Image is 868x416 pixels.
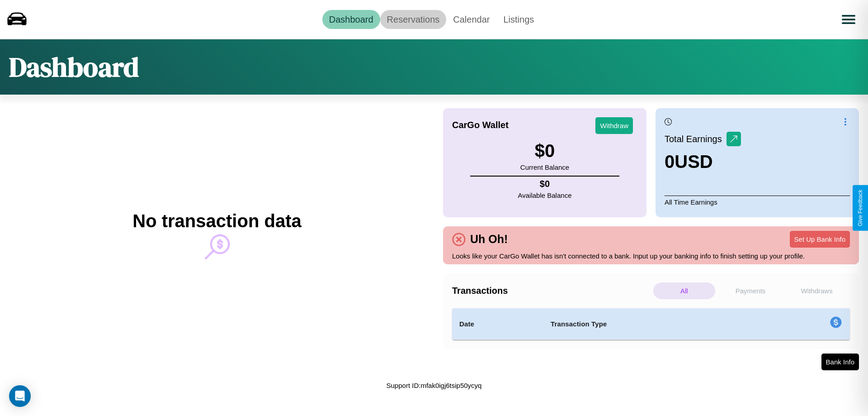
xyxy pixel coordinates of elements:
a: Dashboard [322,10,380,29]
p: Looks like your CarGo Wallet has isn't connected to a bank. Input up your banking info to finish ... [452,250,850,262]
h3: 0 USD [665,152,741,172]
h4: Transactions [452,286,651,296]
h4: $ 0 [518,179,572,189]
p: All [653,282,715,299]
h1: Dashboard [9,48,139,86]
h4: Uh Oh! [466,233,512,246]
div: Open Intercom Messenger [9,385,31,407]
table: simple table [452,308,850,340]
p: Support ID: mfak0igj6tsip50ycyq [387,379,482,392]
h3: $ 0 [520,141,569,161]
button: Withdraw [595,117,633,134]
p: Current Balance [520,161,569,173]
h4: Transaction Type [551,319,756,330]
h2: No transaction data [132,211,301,231]
a: Listings [496,10,541,29]
h4: CarGo Wallet [452,120,509,130]
p: Available Balance [518,189,572,201]
p: Withdraws [786,282,848,299]
button: Open menu [836,7,861,32]
a: Reservations [380,10,447,29]
p: Total Earnings [665,131,726,147]
p: Payments [720,282,782,299]
button: Set Up Bank Info [790,231,850,248]
p: All Time Earnings [665,196,850,208]
div: Give Feedback [857,190,863,226]
a: Calendar [446,10,496,29]
h4: Date [459,319,536,330]
button: Bank Info [821,354,859,370]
